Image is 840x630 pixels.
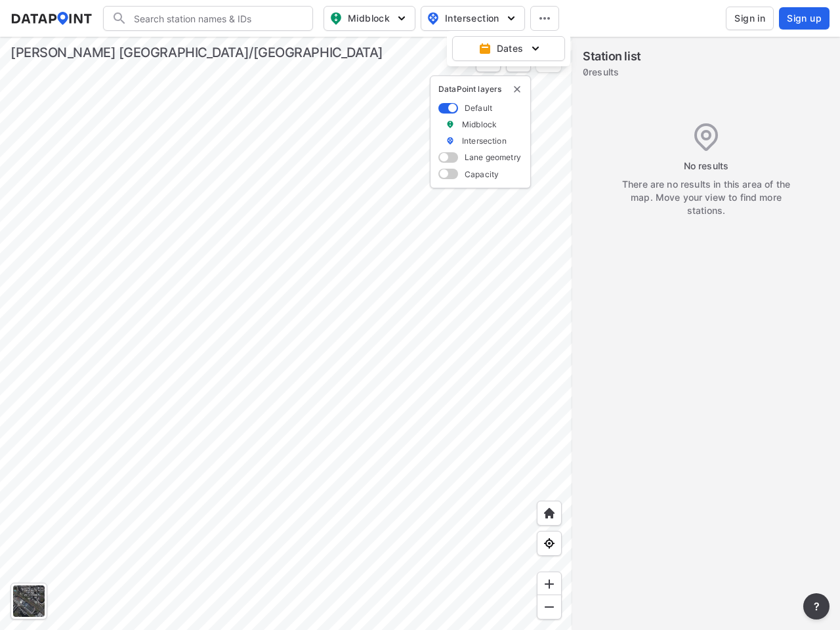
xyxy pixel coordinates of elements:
label: Default [465,102,492,114]
label: Station list [583,47,641,66]
img: calendar-gold.39a51dde.svg [478,42,492,55]
a: Sign in [723,7,776,30]
a: Sign up [776,7,829,30]
button: Midblock [324,6,415,31]
div: No results [612,159,801,173]
button: more [803,593,829,619]
label: Midblock [462,119,497,130]
img: close-external-leyer.3061a1c7.svg [512,84,522,94]
button: Intersection [421,6,525,31]
div: View my location [537,531,562,556]
img: marker_Midblock.5ba75e30.svg [446,119,455,130]
img: marker_Intersection.6861001b.svg [446,135,455,146]
span: Sign up [787,12,822,25]
img: zeq5HYn9AnE9l6UmnFLPAAAAAElFTkSuQmCC [543,537,556,550]
label: Lane geometry [465,152,521,163]
label: Intersection [462,135,507,146]
img: 5YPKRKmlfpI5mqlR8AD95paCi+0kK1fRFDJSaMmawlwaeJcJwk9O2fotCW5ve9gAAAAASUVORK5CYII= [529,42,542,55]
label: Capacity [465,169,499,180]
img: MAAAAAElFTkSuQmCC [543,600,556,614]
img: map_pin_mid.602f9df1.svg [328,10,344,26]
img: 5YPKRKmlfpI5mqlR8AD95paCi+0kK1fRFDJSaMmawlwaeJcJwk9O2fotCW5ve9gAAAAASUVORK5CYII= [505,12,518,25]
span: Midblock [329,10,407,26]
img: +XpAUvaXAN7GudzAAAAAElFTkSuQmCC [543,507,556,520]
div: [PERSON_NAME] [GEOGRAPHIC_DATA]/[GEOGRAPHIC_DATA] [10,43,383,62]
div: There are no results in this area of the map. Move your view to find more stations. [612,178,801,217]
button: Sign up [779,7,829,30]
img: Location%20-%20Pin.421484f6.svg [690,121,722,152]
img: dataPointLogo.9353c09d.svg [10,12,93,25]
p: DataPoint layers [438,84,522,94]
div: Home [537,501,562,526]
button: Sign in [726,7,774,30]
div: Zoom out [537,595,562,619]
img: 5YPKRKmlfpI5mqlR8AD95paCi+0kK1fRFDJSaMmawlwaeJcJwk9O2fotCW5ve9gAAAAASUVORK5CYII= [395,12,408,25]
img: ZvzfEJKXnyWIrJytrsY285QMwk63cM6Drc+sIAAAAASUVORK5CYII= [543,577,556,591]
button: delete [512,84,522,94]
span: Intersection [427,10,516,26]
div: Zoom in [537,572,562,597]
span: Sign in [734,12,765,25]
span: Dates [463,42,556,55]
button: Dates [452,36,565,61]
input: Search [127,8,304,29]
img: map_pin_int.54838e6b.svg [425,10,441,26]
div: Toggle basemap [10,583,47,619]
span: ? [811,598,822,614]
label: 0 results [583,66,641,79]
